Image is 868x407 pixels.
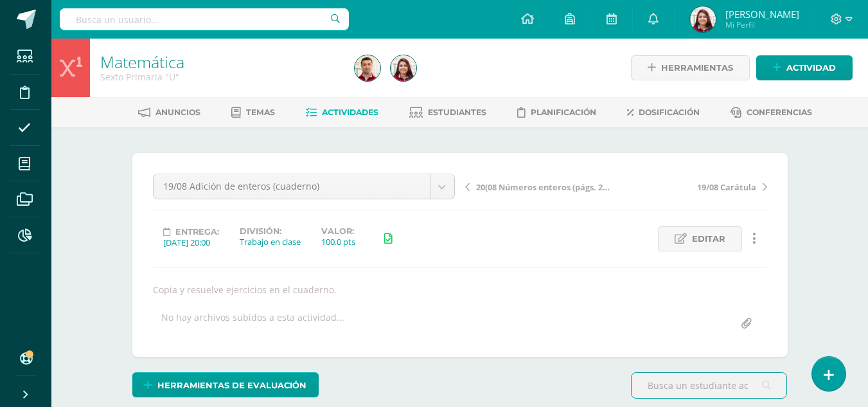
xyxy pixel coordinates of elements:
span: [PERSON_NAME] [725,8,799,21]
a: Temas [231,102,275,123]
span: Temas [246,107,275,117]
div: Sexto Primaria 'U' [100,71,339,83]
a: 19/08 Adición de enteros (cuaderno) [154,174,454,199]
div: Copia y resuelve ejercicios en el cuaderno. [148,284,772,296]
a: 20(08 Números enteros (págs. 214-217) [465,180,616,193]
label: División: [240,226,301,236]
span: Entrega: [175,227,219,237]
a: Planificación [517,102,596,123]
a: Conferencias [731,102,812,123]
a: Anuncios [138,102,200,123]
a: Actividades [306,102,378,123]
span: Herramientas de evaluación [157,374,306,397]
span: Dosificación [639,107,700,117]
a: Dosificación [627,102,700,123]
div: 100.0 pts [321,236,355,248]
span: Actividad [786,56,836,80]
input: Busca un usuario... [60,8,349,30]
a: Matemática [100,51,184,73]
span: 19/08 Carátula [697,181,756,193]
span: Editar [692,227,725,251]
div: Trabajo en clase [240,236,301,248]
span: Estudiantes [428,107,486,117]
a: Estudiantes [409,102,486,123]
span: Anuncios [155,107,200,117]
span: Planificación [531,107,596,117]
label: Valor: [321,226,355,236]
div: No hay archivos subidos a esta actividad... [161,311,344,336]
span: Mi Perfil [725,19,799,30]
span: 19/08 Adición de enteros (cuaderno) [163,174,420,199]
div: [DATE] 20:00 [163,237,219,248]
span: 20(08 Números enteros (págs. 214-217) [476,181,612,193]
a: 19/08 Carátula [616,180,767,193]
span: Conferencias [747,107,812,117]
img: 8a2d8b7078a2d6841caeaa0cd41511da.png [690,6,716,32]
span: Herramientas [661,56,733,80]
img: bd4157fbfc90b62d33b85294f936aae1.png [355,55,380,81]
span: Actividades [322,107,378,117]
a: Actividad [756,55,853,80]
a: Herramientas de evaluación [132,372,319,397]
h1: Matemática [100,53,339,71]
img: 8a2d8b7078a2d6841caeaa0cd41511da.png [391,55,416,81]
a: Herramientas [631,55,750,80]
input: Busca un estudiante aquí... [632,373,786,398]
